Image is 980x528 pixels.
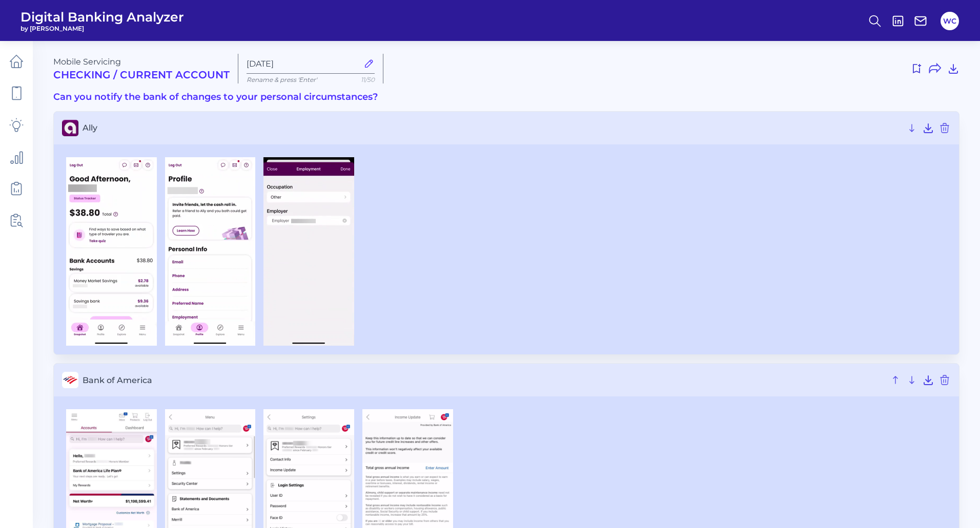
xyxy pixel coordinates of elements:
span: Digital Banking Analyzer [21,9,184,25]
span: Bank of America [83,375,885,385]
span: 11/50 [361,76,375,83]
p: Rename & press 'Enter' [247,76,375,83]
div: Mobile Servicing [53,57,230,81]
span: Ally [83,123,902,133]
h3: Can you notify the bank of changes to your personal circumstances? [53,92,959,103]
button: WC [941,12,959,30]
img: Ally [165,157,256,346]
img: Ally [66,157,157,346]
img: Ally [263,157,354,346]
span: by [PERSON_NAME] [21,25,184,32]
h2: Checking / Current Account [53,69,230,81]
